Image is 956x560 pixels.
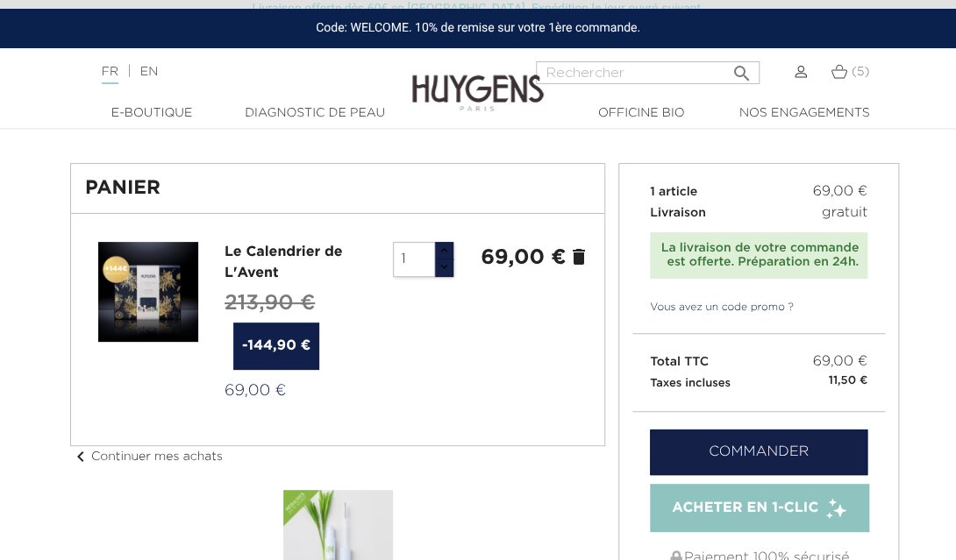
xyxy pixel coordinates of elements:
[70,450,223,463] a: chevron_leftContinuer mes achats
[723,104,886,123] a: Nos engagements
[812,351,867,372] span: 69,00 €
[731,58,753,79] i: 
[650,429,867,475] a: Commander
[822,202,867,223] span: gratuit
[233,104,396,123] a: Diagnostic de peau
[70,446,91,467] i: chevron_left
[828,372,867,390] small: 11,50 €
[650,186,697,198] span: 1 article
[225,383,286,399] span: 69,00 €
[85,178,590,199] h1: Panier
[233,323,319,370] span: -144,90 €
[93,61,385,82] div: |
[659,241,859,271] div: La livraison de votre commande est offerte. Préparation en 24h.
[568,246,589,267] a: delete
[140,66,158,78] a: EN
[650,207,706,219] span: Livraison
[98,242,198,342] img: Le Calendrier de L\'Avent
[650,356,709,368] span: Total TTC
[831,65,869,79] a: (5)
[102,66,118,84] a: FR
[70,104,233,123] a: E-Boutique
[560,104,723,123] a: Officine Bio
[536,61,760,84] input: Rechercher
[852,66,870,78] span: (5)
[225,293,315,314] span: 213,90 €
[632,300,794,315] a: Vous avez un code promo ?
[412,46,544,114] img: Huygens
[225,245,342,280] a: Le Calendrier de L'Avent
[650,378,731,389] small: Taxes incluses
[481,247,566,268] strong: 69,00 €
[726,56,758,80] button: 
[812,181,867,202] span: 69,00 €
